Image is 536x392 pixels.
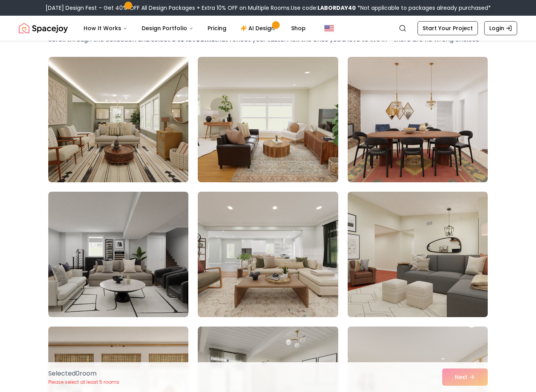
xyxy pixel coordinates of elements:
[234,20,283,36] a: AI Design
[201,20,233,36] a: Pricing
[291,4,356,12] span: Use code:
[325,24,334,33] img: United States
[198,57,338,182] img: Room room-2
[19,16,517,41] nav: Global
[19,20,68,36] a: Spacejoy
[348,192,488,317] img: Room room-6
[356,4,491,12] span: *Not applicable to packages already purchased*
[46,4,491,12] div: [DATE] Design Fest – Get 40% OFF All Design Packages + Extra 10% OFF on Multiple Rooms.
[198,192,338,317] img: Room room-5
[77,20,312,36] nav: Main
[135,20,200,36] button: Design Portfolio
[48,57,188,182] img: Room room-1
[348,57,488,182] img: Room room-3
[484,21,517,35] a: Login
[48,379,119,385] p: Please select at least 5 rooms
[417,21,478,35] a: Start Your Project
[48,369,119,378] p: Selected 0 room
[48,192,188,317] img: Room room-4
[317,4,356,12] b: LABORDAY40
[285,20,312,36] a: Shop
[19,20,68,36] img: Spacejoy Logo
[77,20,134,36] button: How It Works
